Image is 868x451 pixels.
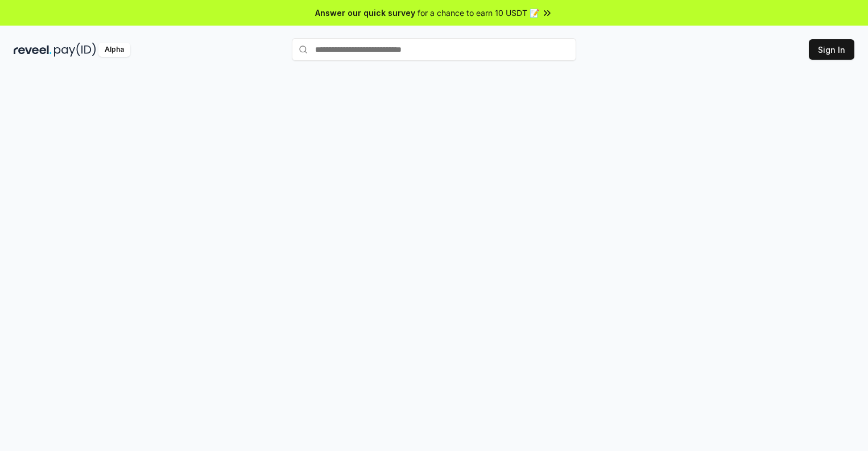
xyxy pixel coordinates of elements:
[418,7,539,19] span: for a chance to earn 10 USDT 📝
[98,43,130,57] div: Alpha
[315,7,415,19] span: Answer our quick survey
[54,43,96,57] img: pay_id
[809,39,854,60] button: Sign In
[14,43,52,57] img: reveel_dark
